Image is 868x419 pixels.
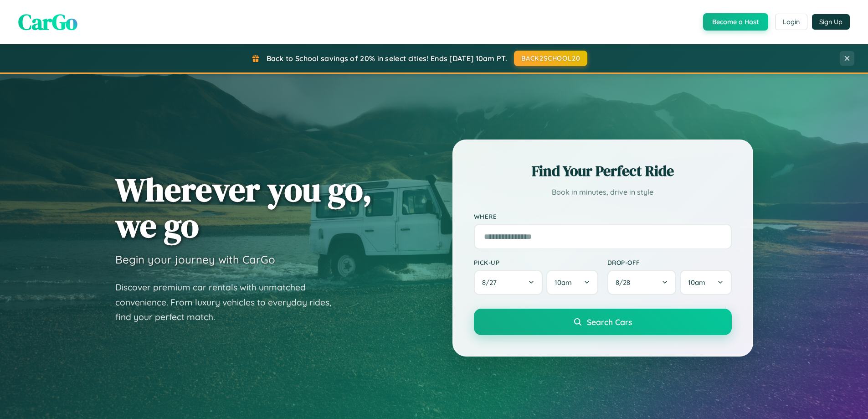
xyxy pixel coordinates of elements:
button: 8/27 [474,270,543,295]
button: Search Cars [474,309,732,335]
span: 8 / 27 [482,278,501,287]
h1: Wherever you go, we go [115,171,372,243]
label: Pick-up [474,259,598,266]
span: Search Cars [587,317,632,327]
h2: Find Your Perfect Ride [474,161,732,181]
h3: Begin your journey with CarGo [115,253,275,266]
p: Discover premium car rentals with unmatched convenience. From luxury vehicles to everyday rides, ... [115,280,343,325]
span: 10am [555,278,572,287]
button: Sign Up [812,14,850,30]
p: Book in minutes, drive in style [474,186,732,199]
label: Where [474,212,732,220]
span: CarGo [18,7,77,37]
button: BACK2SCHOOL20 [514,51,587,66]
button: Become a Host [703,13,768,31]
span: Back to School savings of 20% in select cities! Ends [DATE] 10am PT. [267,54,507,63]
span: 10am [688,278,705,287]
button: Login [775,14,807,30]
label: Drop-off [607,259,732,266]
span: 8 / 28 [616,278,635,287]
button: 10am [680,270,731,295]
button: 8/28 [607,270,677,295]
button: 10am [546,270,598,295]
